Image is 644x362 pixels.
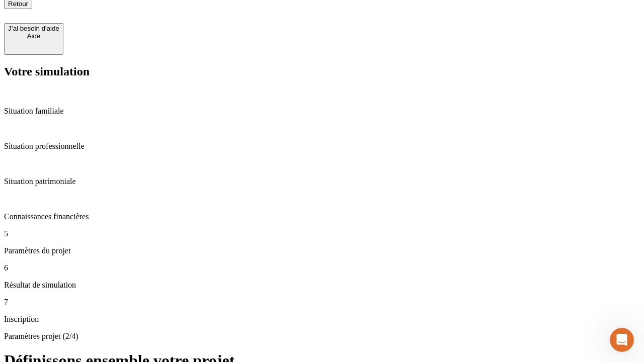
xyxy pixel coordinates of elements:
[4,281,640,290] p: Résultat de simulation
[4,23,63,55] button: J’ai besoin d'aideAide
[4,246,640,255] p: Paramètres du projet
[4,65,640,78] h2: Votre simulation
[4,107,640,116] p: Situation familiale
[4,212,640,221] p: Connaissances financières
[8,25,59,32] div: J’ai besoin d'aide
[4,229,640,238] p: 5
[4,263,640,273] p: 6
[8,32,59,40] div: Aide
[4,177,640,186] p: Situation patrimoniale
[4,332,640,341] p: Paramètres projet (2/4)
[4,298,640,307] p: 7
[610,328,634,352] iframe: Intercom live chat
[4,315,640,324] p: Inscription
[4,142,640,151] p: Situation professionnelle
